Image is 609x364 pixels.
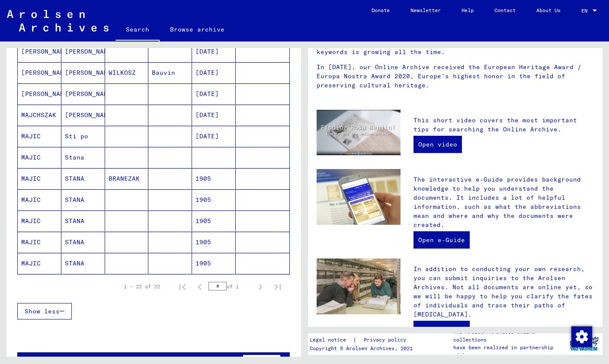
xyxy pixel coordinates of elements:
[571,326,592,347] div: Change consent
[18,168,61,189] mat-cell: MAJIC
[61,253,105,274] mat-cell: STANA
[61,126,105,147] mat-cell: Sti po
[61,168,105,189] mat-cell: STANA
[18,147,61,168] mat-cell: MAJIC
[191,278,208,295] button: Previous page
[61,62,105,83] mat-cell: [PERSON_NAME]
[18,41,61,62] mat-cell: [PERSON_NAME]
[571,326,592,347] img: Change consent
[160,19,235,40] a: Browse archive
[453,344,566,359] p: have been realized in partnership with
[192,105,236,125] mat-cell: [DATE]
[317,259,401,314] img: inquiries.jpg
[61,211,105,231] mat-cell: STANA
[18,232,61,252] mat-cell: MAJIC
[192,168,236,189] mat-cell: 1905
[18,189,61,210] mat-cell: MAJIC
[317,110,401,155] img: video.jpg
[453,328,566,344] p: The Arolsen Archives online collections
[18,126,61,147] mat-cell: MAJIC
[413,116,594,134] p: This short video covers the most important tips for searching the Online Archive.
[61,189,105,210] mat-cell: STANA
[192,189,236,210] mat-cell: 1905
[192,232,236,252] mat-cell: 1905
[192,211,236,231] mat-cell: 1905
[61,41,105,62] mat-cell: [PERSON_NAME]
[61,147,105,168] mat-cell: Stana
[61,105,105,125] mat-cell: [PERSON_NAME]
[413,321,470,338] a: Send inquiry
[413,175,594,230] p: The interactive e-Guide provides background knowledge to help you understand the documents. It in...
[61,83,105,104] mat-cell: [PERSON_NAME]
[174,278,191,295] button: First page
[115,19,160,42] a: Search
[317,169,401,225] img: eguide.jpg
[413,231,470,249] a: Open e-Guide
[18,105,61,125] mat-cell: MAJCHSZAK
[17,303,72,319] button: Show less
[413,136,462,153] a: Open video
[357,335,417,345] a: Privacy policy
[310,335,417,345] div: |
[192,126,236,147] mat-cell: [DATE]
[310,335,353,345] a: Legal notice
[252,278,269,295] button: Next page
[317,63,594,90] p: In [DATE], our Online Archive received the European Heritage Award / Europa Nostra Award 2020, Eu...
[269,278,286,295] button: Last page
[18,253,61,274] mat-cell: MAJIC
[310,345,417,352] p: Copyright © Arolsen Archives, 2021
[413,265,594,319] p: In addition to conducting your own research, you can submit inquiries to the Arolsen Archives. No...
[192,253,236,274] mat-cell: 1905
[208,282,252,291] div: of 1
[18,62,61,83] mat-cell: [PERSON_NAME]
[18,83,61,104] mat-cell: [PERSON_NAME]
[192,41,236,62] mat-cell: [DATE]
[148,62,192,83] mat-cell: Bauvin
[124,283,160,291] div: 1 – 22 of 22
[18,211,61,231] mat-cell: MAJIC
[61,232,105,252] mat-cell: STANA
[192,83,236,104] mat-cell: [DATE]
[25,307,60,315] span: Show less
[7,10,109,32] img: Arolsen_neg.svg
[192,62,236,83] mat-cell: [DATE]
[581,8,591,14] span: EN
[105,62,149,83] mat-cell: WILKOSZ
[568,333,600,354] img: yv_logo.png
[105,168,149,189] mat-cell: BRANEZAK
